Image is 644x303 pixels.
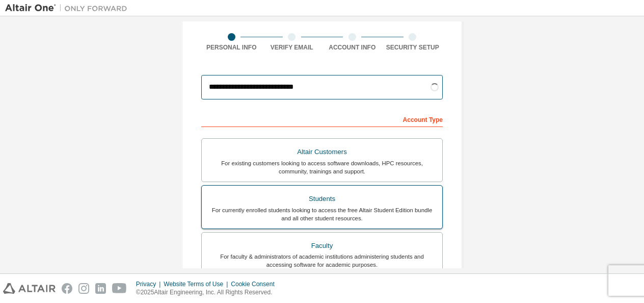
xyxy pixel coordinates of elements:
div: Cookie Consent [231,280,280,288]
div: For faculty & administrators of academic institutions administering students and accessing softwa... [208,252,436,269]
div: For existing customers looking to access software downloads, HPC resources, community, trainings ... [208,159,436,175]
img: linkedin.svg [95,283,106,294]
img: Altair One [5,3,132,13]
img: altair_logo.svg [3,283,56,294]
div: For currently enrolled students looking to access the free Altair Student Edition bundle and all ... [208,206,436,222]
div: Personal Info [201,43,262,52]
div: Security Setup [383,43,443,52]
p: © 2025 Altair Engineering, Inc. All Rights Reserved. [136,288,281,297]
img: instagram.svg [78,283,89,294]
div: Account Type [201,111,443,127]
div: Faculty [208,239,436,253]
div: Students [208,192,436,206]
div: Website Terms of Use [164,280,231,288]
img: facebook.svg [62,283,72,294]
div: Altair Customers [208,145,436,159]
div: Verify Email [262,43,323,52]
img: youtube.svg [112,283,127,294]
div: Privacy [136,280,164,288]
div: Account Info [322,43,383,52]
